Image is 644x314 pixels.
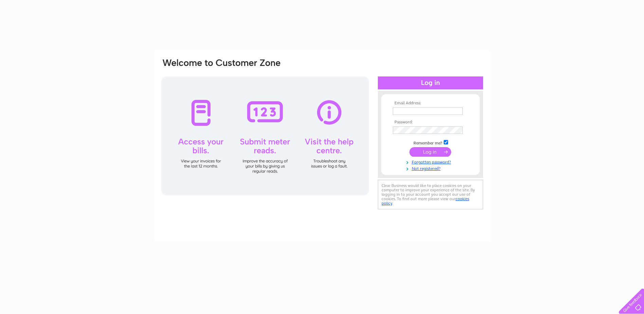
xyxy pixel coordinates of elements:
[409,147,451,157] input: Submit
[391,139,470,146] td: Remember me?
[382,196,469,206] a: cookies policy
[393,158,470,165] a: Forgotten password?
[393,165,470,171] a: Not registered?
[391,120,470,125] th: Password:
[391,101,470,106] th: Email Address:
[378,180,483,209] div: Clear Business would like to place cookies on your computer to improve your experience of the sit...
